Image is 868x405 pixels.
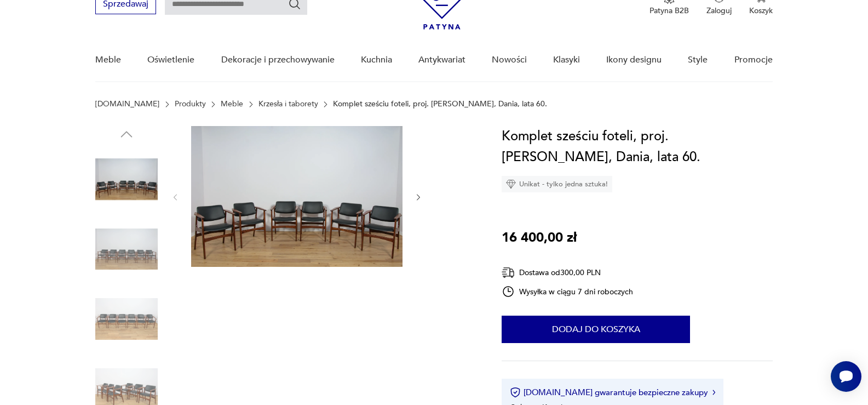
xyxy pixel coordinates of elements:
[95,288,158,350] img: Zdjęcie produktu Komplet sześciu foteli, proj. A. Vodder, Dania, lata 60.
[502,126,773,168] h1: Komplet sześciu foteli, proj. [PERSON_NAME], Dania, lata 60.
[492,39,527,81] a: Nowości
[734,39,773,81] a: Promocje
[191,126,403,267] img: Zdjęcie produktu Komplet sześciu foteli, proj. A. Vodder, Dania, lata 60.
[95,100,159,109] a: [DOMAIN_NAME]
[333,100,547,109] p: Komplet sześciu foteli, proj. [PERSON_NAME], Dania, lata 60.
[510,387,715,398] button: [DOMAIN_NAME] gwarantuje bezpieczne zakupy
[175,100,206,109] a: Produkty
[502,227,577,248] p: 16 400,00 zł
[502,266,515,279] img: Ikona dostawy
[502,316,690,343] button: Dodaj do koszyka
[95,218,158,281] img: Zdjęcie produktu Komplet sześciu foteli, proj. A. Vodder, Dania, lata 60.
[502,285,633,298] div: Wysyłka w ciągu 7 dni roboczych
[553,39,580,81] a: Klasyki
[221,100,243,109] a: Meble
[502,266,633,279] div: Dostawa od 300,00 PLN
[502,176,612,192] div: Unikat - tylko jedna sztuka!
[258,100,318,109] a: Krzesła i taborety
[221,39,335,81] a: Dekoracje i przechowywanie
[606,39,662,81] a: Ikony designu
[831,361,861,392] iframe: Smartsupp widget button
[95,39,121,81] a: Meble
[506,179,516,189] img: Ikona diamentu
[95,148,158,210] img: Zdjęcie produktu Komplet sześciu foteli, proj. A. Vodder, Dania, lata 60.
[147,39,194,81] a: Oświetlenie
[361,39,392,81] a: Kuchnia
[510,387,521,398] img: Ikona certyfikatu
[706,5,732,16] p: Zaloguj
[418,39,465,81] a: Antykwariat
[749,5,773,16] p: Koszyk
[95,1,156,9] a: Sprzedawaj
[649,5,689,16] p: Patyna B2B
[688,39,708,81] a: Style
[712,390,716,395] img: Ikona strzałki w prawo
